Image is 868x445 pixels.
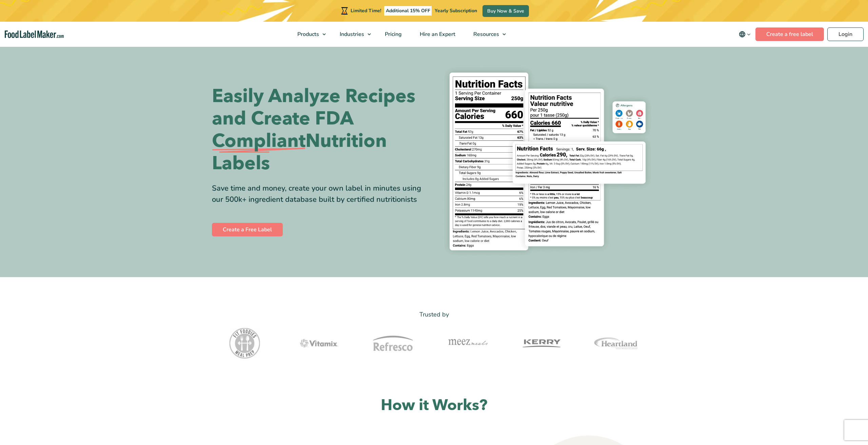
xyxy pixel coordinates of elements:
[212,130,305,152] span: Compliant
[411,22,463,47] a: Hire an Expert
[755,27,824,41] a: Create a free label
[212,183,429,205] div: Save time and money, create your own label in minutes using our 500k+ ingredient database built b...
[384,6,432,16] span: Additional 15% OFF
[827,27,864,41] a: Login
[331,22,374,47] a: Industries
[289,22,329,47] a: Products
[212,85,429,175] h1: Easily Analyze Recipes and Create FDA Nutrition Labels
[212,310,656,320] p: Trusted by
[212,223,283,236] a: Create a Free Label
[351,7,381,14] span: Limited Time!
[418,31,456,38] span: Hire an Expert
[376,22,409,47] a: Pricing
[295,31,320,38] span: Products
[338,31,365,38] span: Industries
[383,31,402,38] span: Pricing
[482,5,529,17] a: Buy Now & Save
[212,395,656,415] h2: How it Works?
[465,22,509,47] a: Resources
[435,7,477,14] span: Yearly Subscription
[471,31,500,38] span: Resources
